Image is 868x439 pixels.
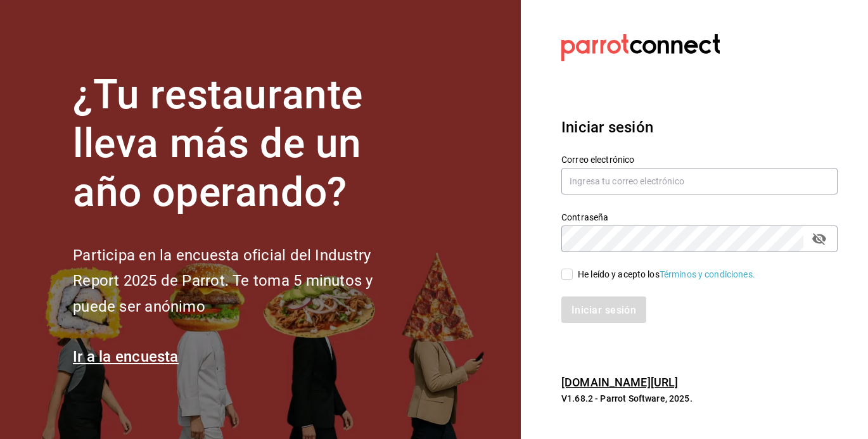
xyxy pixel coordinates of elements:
a: [DOMAIN_NAME][URL] [561,376,678,389]
font: He leído y acepto los [578,269,660,279]
font: Correo electrónico [561,155,634,165]
button: campo de contraseña [808,228,830,250]
input: Ingresa tu correo electrónico [561,168,838,194]
font: Iniciar sesión [561,118,653,136]
font: V1.68.2 - Parrot Software, 2025. [561,393,692,404]
a: Ir a la encuesta [73,348,179,366]
font: Contraseña [561,212,608,222]
font: ¿Tu restaurante lleva más de un año operando? [73,71,363,216]
a: Términos y condiciones. [660,269,755,279]
font: Participa en la encuesta oficial del Industry Report 2025 de Parrot. Te toma 5 minutos y puede se... [73,246,373,316]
